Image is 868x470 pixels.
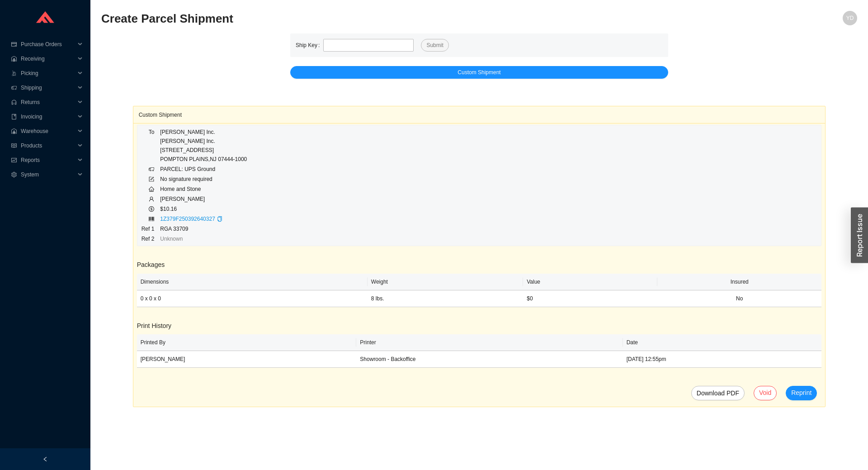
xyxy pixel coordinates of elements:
[11,157,17,163] span: fund
[21,95,75,109] span: Returns
[21,81,75,95] span: Shipping
[137,274,368,290] th: Dimensions
[149,216,154,222] span: barcode
[137,260,822,270] h3: Packages
[786,386,817,400] button: Reprint
[217,214,222,223] div: Copy
[754,386,777,400] button: Void
[160,164,247,174] td: PARCEL: UPS Ground
[160,184,247,194] td: Home and Stone
[21,167,75,182] span: System
[42,456,48,462] span: left
[21,124,75,138] span: Warehouse
[791,388,811,398] span: Reprint
[846,11,854,25] span: YD
[11,172,17,177] span: setting
[356,351,623,368] td: Showroom - Backoffice
[21,153,75,167] span: Reports
[141,234,160,244] td: Ref 2
[290,66,668,79] button: Custom Shipment
[458,68,500,77] span: Custom Shipment
[657,274,821,290] th: Insured
[21,138,75,153] span: Products
[160,174,247,184] td: No signature required
[368,274,523,290] th: Weight
[160,204,247,214] td: $10.16
[691,386,745,400] a: Download PDF
[21,52,75,66] span: Receiving
[160,224,247,234] td: RGA 33709
[160,216,215,222] a: 1Z379F250392640327
[217,216,222,222] span: copy
[137,321,822,331] h3: Print History
[21,66,75,81] span: Picking
[11,42,17,47] span: credit-card
[421,39,448,52] button: Submit
[149,206,154,212] span: dollar
[101,11,668,27] h2: Create Parcel Shipment
[623,334,822,351] th: Date
[160,128,247,164] div: [PERSON_NAME] Inc. [PERSON_NAME] Inc. [STREET_ADDRESS] POMPTON PLAINS , NJ 07444-1000
[21,109,75,124] span: Invoicing
[160,234,247,244] td: Unknown
[623,351,822,368] td: [DATE] 12:55pm
[137,290,368,307] td: 0 x 0 x 0
[356,334,623,351] th: Printer
[149,196,154,202] span: user
[141,127,160,164] td: To
[523,290,657,307] td: $0
[160,194,247,204] td: [PERSON_NAME]
[137,351,357,368] td: [PERSON_NAME]
[141,224,160,234] td: Ref 1
[11,114,17,119] span: book
[657,290,821,307] td: No
[149,186,154,192] span: home
[139,106,820,123] div: Custom Shipment
[11,100,17,105] span: customer-service
[759,388,771,398] span: Void
[296,39,323,52] label: Ship Key
[11,143,17,148] span: read
[21,37,75,52] span: Purchase Orders
[368,290,523,307] td: 8 lbs.
[137,334,357,351] th: Printed By
[523,274,657,290] th: Value
[149,176,154,182] span: form
[697,386,739,400] span: Download PDF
